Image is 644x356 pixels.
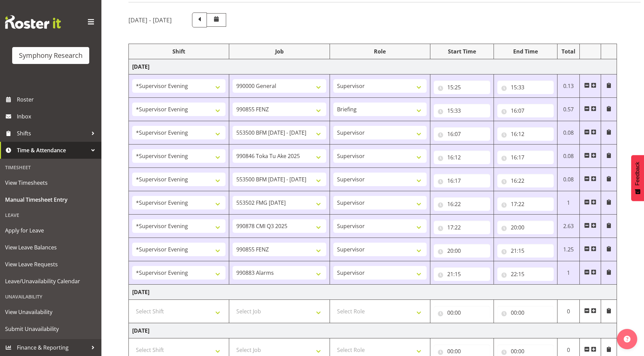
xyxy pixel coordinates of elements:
td: 0.08 [557,144,580,168]
input: Click to select... [434,81,490,94]
td: [DATE] [129,59,617,74]
div: Job [233,47,326,55]
td: [DATE] [129,285,617,300]
a: View Unavailability [2,304,100,320]
td: 0.13 [557,74,580,98]
input: Click to select... [497,127,554,141]
span: Manual Timesheet Entry [5,195,96,205]
a: View Leave Balances [2,239,100,256]
div: Symphony Research [19,50,82,61]
div: Start Time [434,47,490,55]
button: Feedback - Show survey [631,155,644,201]
td: 1 [557,261,580,285]
td: 0.08 [557,121,580,144]
td: 1.25 [557,238,580,261]
img: help-xxl-2.png [624,336,630,342]
div: Role [333,47,427,55]
h5: [DATE] - [DATE] [128,16,172,24]
input: Click to select... [434,127,490,141]
input: Click to select... [497,174,554,187]
span: View Timesheets [5,178,96,188]
input: Click to select... [434,221,490,234]
div: End Time [497,47,554,55]
td: 0 [557,300,580,323]
a: Apply for Leave [2,222,100,239]
span: View Leave Requests [5,259,96,269]
td: 1 [557,191,580,215]
span: Submit Unavailability [5,324,96,334]
div: Shift [132,47,225,55]
img: Rosterit website logo [5,15,61,29]
span: Leave/Unavailability Calendar [5,276,96,286]
input: Click to select... [497,267,554,281]
input: Click to select... [497,221,554,234]
input: Click to select... [497,197,554,211]
span: Roster [17,94,98,105]
input: Click to select... [434,151,490,164]
span: Feedback [635,162,641,185]
input: Click to select... [497,104,554,117]
span: View Leave Balances [5,242,96,252]
a: Leave/Unavailability Calendar [2,273,100,290]
input: Click to select... [434,174,490,187]
a: Submit Unavailability [2,320,100,337]
input: Click to select... [434,197,490,211]
td: 0.08 [557,168,580,191]
div: Unavailability [2,290,100,304]
input: Click to select... [434,104,490,117]
td: 2.63 [557,215,580,238]
input: Click to select... [434,267,490,281]
span: Time & Attendance [17,145,88,155]
span: Shifts [17,128,88,138]
input: Click to select... [497,306,554,319]
a: View Leave Requests [2,256,100,273]
div: Leave [2,208,100,222]
input: Click to select... [497,151,554,164]
span: View Unavailability [5,307,96,317]
input: Click to select... [497,81,554,94]
span: Inbox [17,111,98,121]
a: View Timesheets [2,174,100,191]
span: Apply for Leave [5,225,96,236]
input: Click to select... [434,306,490,319]
div: Timesheet [2,160,100,174]
a: Manual Timesheet Entry [2,191,100,208]
td: 0.57 [557,98,580,121]
span: Finance & Reporting [17,342,88,353]
td: [DATE] [129,323,617,338]
input: Click to select... [434,244,490,258]
input: Click to select... [497,244,554,258]
div: Total [561,47,576,55]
